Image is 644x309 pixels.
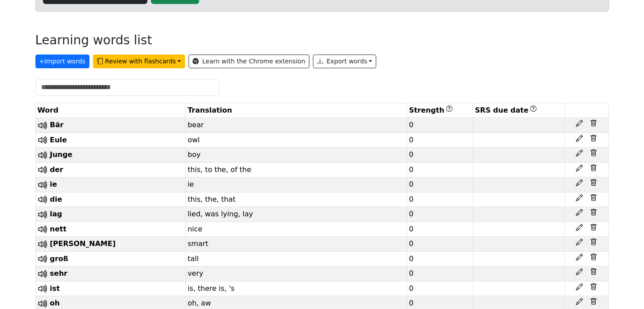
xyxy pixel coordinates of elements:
[185,192,407,207] td: this, the, that
[50,225,67,233] span: nett
[50,180,57,188] span: ie
[185,266,407,282] td: very
[185,103,407,118] th: Translation
[50,299,60,307] span: oh
[473,103,564,118] th: SRS due date
[185,162,407,177] td: this, to the, of the
[185,281,407,296] td: is, there is, 's
[185,207,407,222] td: lied, was lying, lay
[93,55,185,68] button: Review with flashcards
[185,148,407,163] td: boy
[50,284,60,293] span: ist
[185,237,407,252] td: smart
[50,150,73,159] span: Junge
[185,177,407,192] td: ie
[407,207,473,222] td: 0
[407,266,473,282] td: 0
[407,103,473,118] th: Strength
[50,239,116,248] span: [PERSON_NAME]
[407,133,473,148] td: 0
[50,254,69,263] span: groß
[185,118,407,133] td: bear
[185,133,407,148] td: owl
[185,251,407,266] td: tall
[50,269,68,278] span: sehr
[407,281,473,296] td: 0
[407,251,473,266] td: 0
[35,55,93,63] a: +Import words
[407,162,473,177] td: 0
[407,118,473,133] td: 0
[50,121,64,129] span: Bär
[35,103,185,118] th: Word
[35,33,152,48] h3: Learning words list
[407,148,473,163] td: 0
[50,165,63,174] span: der
[407,237,473,252] td: 0
[50,210,62,218] span: lag
[407,177,473,192] td: 0
[50,136,67,144] span: Eule
[313,55,377,68] button: Export words
[407,192,473,207] td: 0
[185,222,407,237] td: nice
[407,222,473,237] td: 0
[189,55,309,68] a: Learn with the Chrome extension
[35,55,89,68] button: +Import words
[50,195,62,203] span: die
